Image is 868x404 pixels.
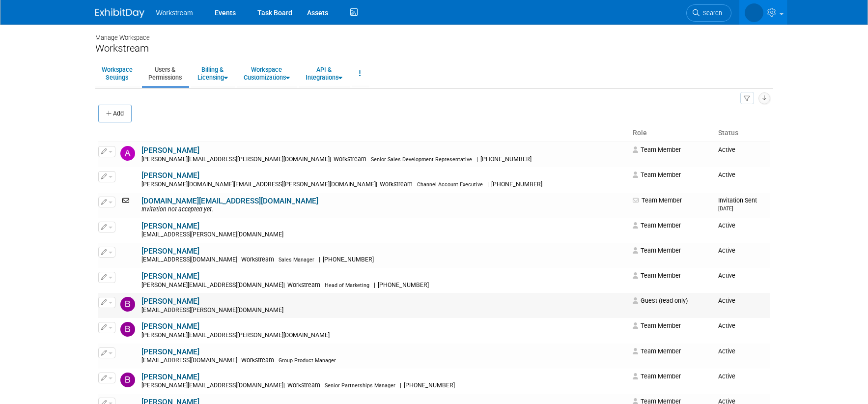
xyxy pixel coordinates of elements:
[633,322,681,329] span: Team Member
[141,256,626,264] div: [EMAIL_ADDRESS][DOMAIN_NAME]
[401,382,458,389] span: [PHONE_NUMBER]
[120,247,135,261] img: Austin Truong
[156,9,193,17] span: Workstream
[714,125,770,142] th: Status
[718,347,735,355] span: Active
[279,257,314,263] span: Sales Manager
[629,125,714,142] th: Role
[718,297,735,304] span: Active
[285,282,323,289] span: Workstream
[330,156,331,163] span: |
[141,347,199,356] a: [PERSON_NAME]
[120,146,135,161] img: Andrew Walters
[141,181,626,189] div: [PERSON_NAME][DOMAIN_NAME][EMAIL_ADDRESS][PERSON_NAME][DOMAIN_NAME]
[283,382,285,389] span: |
[141,282,626,289] div: [PERSON_NAME][EMAIL_ADDRESS][DOMAIN_NAME]
[98,105,132,122] button: Add
[718,222,735,229] span: Active
[487,181,489,188] span: |
[142,61,188,86] a: Users &Permissions
[718,272,735,279] span: Active
[400,382,401,389] span: |
[141,197,318,205] a: [DOMAIN_NAME][EMAIL_ADDRESS][DOMAIN_NAME]
[371,156,472,163] span: Senior Sales Development Representative
[120,347,135,362] img: Bo Li
[633,222,681,229] span: Team Member
[95,61,139,86] a: WorkspaceSettings
[633,297,688,304] span: Guest (read-only)
[239,256,277,263] span: Workstream
[141,382,626,390] div: [PERSON_NAME][EMAIL_ADDRESS][DOMAIN_NAME]
[141,222,199,231] a: [PERSON_NAME]
[718,247,735,254] span: Active
[120,272,135,287] img: Bastian Purrer
[718,205,733,212] small: [DATE]
[283,282,285,289] span: |
[141,297,199,306] a: [PERSON_NAME]
[141,146,199,155] a: [PERSON_NAME]
[120,297,135,312] img: Benjamin Guyaux
[191,61,234,86] a: Billing &Licensing
[239,357,277,364] span: Workstream
[141,357,626,365] div: [EMAIL_ADDRESS][DOMAIN_NAME]
[718,373,735,380] span: Active
[141,231,626,239] div: [EMAIL_ADDRESS][PERSON_NAME][DOMAIN_NAME]
[141,373,199,381] a: [PERSON_NAME]
[686,4,731,22] a: Search
[325,382,395,389] span: Senior Partnerships Manager
[633,197,682,204] span: Team Member
[718,146,735,153] span: Active
[374,282,375,289] span: |
[377,181,416,188] span: Workstream
[95,8,144,18] img: ExhibitDay
[718,171,735,178] span: Active
[476,156,478,163] span: |
[120,322,135,337] img: Blake Singleton
[95,42,773,55] div: Workstream
[120,171,135,186] img: Andrew Wang
[120,222,135,236] img: Ashwin Lee
[141,206,626,214] div: Invitation not accepted yet.
[141,322,199,331] a: [PERSON_NAME]
[718,197,757,212] span: Invitation Sent
[141,247,199,256] a: [PERSON_NAME]
[331,156,369,163] span: Workstream
[141,272,199,281] a: [PERSON_NAME]
[237,256,239,263] span: |
[718,322,735,329] span: Active
[320,256,377,263] span: [PHONE_NUMBER]
[745,3,763,22] img: Tatia Meghdadi
[120,373,135,387] img: Brett Spusta
[375,282,432,289] span: [PHONE_NUMBER]
[237,61,296,86] a: WorkspaceCustomizations
[633,347,681,355] span: Team Member
[633,272,681,279] span: Team Member
[299,61,349,86] a: API &Integrations
[633,146,681,153] span: Team Member
[325,282,369,289] span: Head of Marketing
[376,181,377,188] span: |
[141,332,626,340] div: [PERSON_NAME][EMAIL_ADDRESS][PERSON_NAME][DOMAIN_NAME]
[417,181,483,188] span: Channel Account Executive
[319,256,320,263] span: |
[95,25,773,42] div: Manage Workspace
[633,247,681,254] span: Team Member
[141,307,626,315] div: [EMAIL_ADDRESS][PERSON_NAME][DOMAIN_NAME]
[237,357,239,364] span: |
[285,382,323,389] span: Workstream
[141,156,626,164] div: [PERSON_NAME][EMAIL_ADDRESS][PERSON_NAME][DOMAIN_NAME]
[141,171,199,180] a: [PERSON_NAME]
[700,9,722,17] span: Search
[489,181,545,188] span: [PHONE_NUMBER]
[633,373,681,380] span: Team Member
[478,156,534,163] span: [PHONE_NUMBER]
[279,357,336,364] span: Group Product Manager
[633,171,681,178] span: Team Member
